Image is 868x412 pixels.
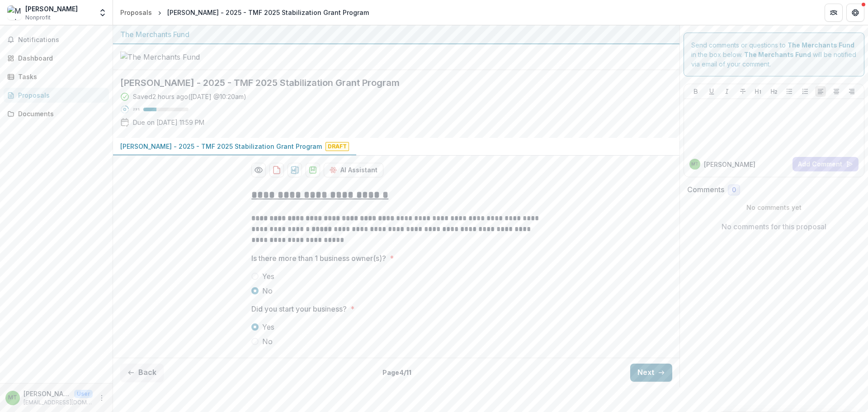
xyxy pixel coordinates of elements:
[262,336,273,347] span: No
[120,52,211,62] img: The Merchants Fund
[769,86,779,97] button: Heading 2
[8,395,17,401] div: Marlene Thomas
[120,8,152,17] div: Proposals
[24,389,71,398] p: [PERSON_NAME]
[687,203,861,212] p: No comments yet
[18,90,102,100] div: Proposals
[18,109,102,118] div: Documents
[24,398,93,407] p: [EMAIL_ADDRESS][DOMAIN_NAME]
[25,4,78,14] div: [PERSON_NAME]
[96,393,107,403] button: More
[306,163,320,177] button: download-proposal
[793,157,859,171] button: Add Comment
[788,41,854,49] strong: The Merchants Fund
[4,88,109,103] a: Proposals
[7,5,22,20] img: Marlene Thomas
[96,4,109,22] button: Open entity switcher
[722,86,732,97] button: Italicize
[251,253,386,264] p: Is there more than 1 business owner(s)?
[120,142,322,151] p: [PERSON_NAME] - 2025 - TMF 2025 Stabilization Grant Program
[846,4,864,22] button: Get Help
[167,8,369,17] div: [PERSON_NAME] - 2025 - TMF 2025 Stabilization Grant Program
[262,322,274,332] span: Yes
[133,92,246,101] div: Saved 2 hours ago ( [DATE] @ 10:20am )
[753,86,764,97] button: Heading 1
[25,14,51,22] span: Nonprofit
[74,390,93,398] p: User
[325,142,349,151] span: Draft
[630,364,672,382] button: Next
[120,29,672,40] div: The Merchants Fund
[382,368,411,377] p: Page 4 / 11
[133,118,204,127] p: Due on [DATE] 11:59 PM
[704,160,755,169] p: [PERSON_NAME]
[18,72,102,81] div: Tasks
[722,221,826,232] p: No comments for this proposal
[262,271,274,282] span: Yes
[4,33,109,47] button: Notifications
[831,86,842,97] button: Align Center
[120,364,164,382] button: Back
[744,51,811,58] strong: The Merchants Fund
[687,185,724,194] h2: Comments
[251,303,347,314] p: Did you start your business?
[684,33,865,76] div: Send comments or questions to in the box below. will be notified via email of your comment.
[690,86,701,97] button: Bold
[133,106,140,113] p: 29 %
[4,106,109,121] a: Documents
[262,285,273,296] span: No
[251,163,266,177] button: Preview 29b6b716-eeeb-4762-a5e3-9c396e42b7e2-0.pdf
[120,77,658,88] h2: [PERSON_NAME] - 2025 - TMF 2025 Stabilization Grant Program
[825,4,843,22] button: Partners
[288,163,302,177] button: download-proposal
[737,86,748,97] button: Strike
[117,6,373,19] nav: breadcrumb
[18,36,105,44] span: Notifications
[4,69,109,84] a: Tasks
[117,6,156,19] a: Proposals
[691,162,698,166] div: Marlene Thomas
[784,86,795,97] button: Bullet List
[800,86,811,97] button: Ordered List
[706,86,717,97] button: Underline
[846,86,857,97] button: Align Right
[815,86,826,97] button: Align Left
[269,163,284,177] button: download-proposal
[4,51,109,66] a: Dashboard
[732,186,736,194] span: 0
[324,163,383,177] button: AI Assistant
[18,53,102,63] div: Dashboard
